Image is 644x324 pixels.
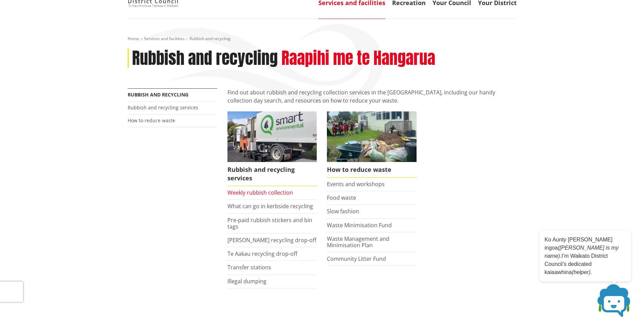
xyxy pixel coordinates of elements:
h1: Rubbish and recycling [132,49,278,68]
a: Rubbish and recycling services [128,104,198,111]
span: Rubbish and recycling [189,36,231,41]
a: Te Aakau recycling drop-off [227,250,297,257]
p: Ko Aunty [PERSON_NAME] ingoa I’m Waikato District Council’s dedicated kaiaawhina . [545,236,626,276]
a: Pre-paid rubbish stickers and bin tags [227,216,312,230]
a: Transfer stations [227,264,271,271]
a: Events and workshops [327,180,385,188]
a: [PERSON_NAME] recycling drop-off [227,236,316,244]
img: Rubbish and recycling services [227,111,317,162]
h2: Raapihi me te Hangarua [281,49,435,68]
a: How to reduce waste [327,111,417,178]
a: Community Litter Fund [327,255,386,263]
em: ([PERSON_NAME] is my name). [545,245,619,259]
a: What can go in kerbside recycling [227,202,313,210]
a: Services and facilities [144,36,185,41]
nav: breadcrumb [128,36,517,42]
a: Home [128,36,139,41]
a: Rubbish and recycling [128,91,188,98]
a: Weekly rubbish collection [227,189,293,196]
em: (helper) [572,269,590,275]
span: How to reduce waste [327,162,417,178]
a: Illegal dumping [227,277,266,285]
img: Reducing waste [327,111,417,162]
a: Waste Minimisation Fund [327,221,392,229]
span: Rubbish and recycling services [227,162,317,186]
a: Waste Management and Minimisation Plan [327,235,389,249]
a: How to reduce waste [128,117,175,124]
a: Rubbish and recycling services [227,111,317,186]
p: Find out about rubbish and recycling collection services in the [GEOGRAPHIC_DATA], including our ... [227,88,517,105]
a: Slow fashion [327,208,359,215]
a: Food waste [327,194,356,201]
